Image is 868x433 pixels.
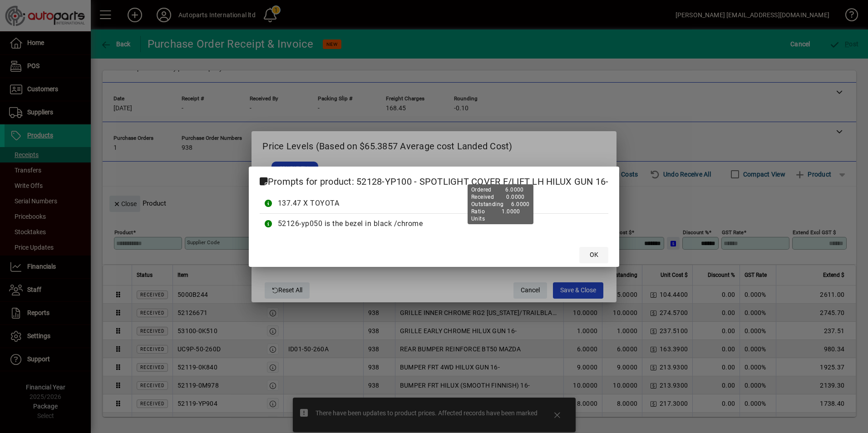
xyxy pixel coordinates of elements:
[590,250,598,260] span: OK
[579,247,608,263] button: OK
[278,198,609,209] div: 137.47 X TOYOTA
[468,184,533,224] div: Ordered 6.0000 Received 0.0000 Outstanding 6.0000 Ratio 1.0000 Units
[278,218,609,229] div: 52126-yp050 is the bezel in black /chrome
[249,167,620,193] h2: Prompts for product: 52128-YP100 - SPOTLIGHT COVER F/LIFT LH HILUX GUN 16-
